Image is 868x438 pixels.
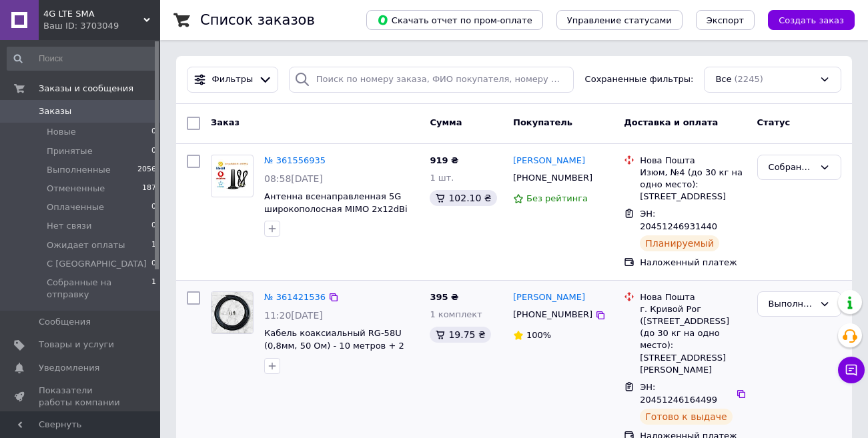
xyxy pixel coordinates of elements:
[264,328,404,363] a: Кабель коаксиальный RG-58U (0,8мм, 50 Ом) - 10 метров + 2 шт F-разъема
[151,126,156,138] span: 0
[567,15,672,25] span: Управление статусами
[556,10,683,30] button: Управление статусами
[47,239,125,251] span: Ожидает оплаты
[430,292,458,302] span: 395 ₴
[47,201,104,213] span: Оплаченные
[137,164,156,176] span: 2056
[640,155,746,167] div: Нова Пошта
[151,220,156,232] span: 0
[769,161,814,175] div: Собранные на отправку
[768,10,855,30] button: Создать заказ
[430,309,482,319] span: 1 комплект
[47,126,76,138] span: Новые
[513,291,585,304] a: [PERSON_NAME]
[47,258,147,270] span: С [GEOGRAPHIC_DATA]
[779,15,844,25] span: Создать заказ
[715,73,731,86] span: Все
[640,257,746,269] div: Наложенный платеж
[640,209,717,231] span: ЭН: 20451246931440
[585,73,694,86] span: Сохраненные фильтры:
[47,220,91,232] span: Нет связи
[151,277,156,301] span: 1
[151,258,156,270] span: 0
[212,73,254,86] span: Фильтры
[211,159,253,193] img: Фото товару
[526,193,588,203] span: Без рейтинга
[430,190,496,206] div: 102.10 ₴
[211,291,254,334] a: Фото товару
[211,155,254,197] a: Фото товару
[640,382,717,405] span: ЭН: 20451246164499
[640,291,746,303] div: Нова Пошта
[696,10,755,30] button: Экспорт
[264,173,323,184] span: 08:58[DATE]
[755,15,855,25] a: Создать заказ
[526,330,551,340] span: 100%
[39,339,114,351] span: Товары и услуги
[211,117,240,127] span: Заказ
[513,173,592,183] span: [PHONE_NUMBER]
[39,105,71,117] span: Заказы
[289,67,574,93] input: Поиск по номеру заказа, ФИО покупателя, номеру телефона, Email, номеру накладной
[640,167,746,203] div: Изюм, №4 (до 30 кг на одно место): [STREET_ADDRESS]
[264,155,326,165] a: № 361556935
[430,117,462,127] span: Сумма
[211,292,253,333] img: Фото товару
[264,292,326,302] a: № 361421536
[200,12,315,28] h1: Список заказов
[151,239,156,251] span: 1
[430,173,454,183] span: 1 шт.
[47,277,151,301] span: Собранные на отправку
[43,8,143,20] span: 4G LTE SMA
[39,83,133,95] span: Заказы и сообщения
[151,145,156,157] span: 0
[366,10,543,30] button: Скачать отчет по пром-оплате
[838,357,865,383] button: Чат с покупателем
[39,385,123,409] span: Показатели работы компании
[142,183,156,195] span: 187
[43,20,160,32] div: Ваш ID: 3703049
[769,297,814,311] div: Выполнен
[640,303,746,376] div: г. Кривой Рог ([STREET_ADDRESS] (до 30 кг на одно место): [STREET_ADDRESS][PERSON_NAME]
[430,327,490,343] div: 19.75 ₴
[264,191,410,226] a: Антенна всенаправленная 5G широкополосная MIMO 2x12dBi (2xTS9, 2х300см, 600-6000 MHz)
[513,117,572,127] span: Покупатель
[707,15,744,25] span: Экспорт
[39,316,91,328] span: Сообщения
[47,183,105,195] span: Отмененные
[39,362,99,374] span: Уведомления
[151,201,156,213] span: 0
[757,117,791,127] span: Статус
[513,309,592,319] span: [PHONE_NUMBER]
[513,155,585,167] a: [PERSON_NAME]
[47,164,111,176] span: Выполненные
[7,47,157,71] input: Поиск
[47,145,93,157] span: Принятые
[264,310,323,321] span: 11:20[DATE]
[377,14,532,26] span: Скачать отчет по пром-оплате
[640,235,719,251] div: Планируемый
[735,74,763,84] span: (2245)
[430,155,458,165] span: 919 ₴
[640,409,732,425] div: Готово к выдаче
[624,117,718,127] span: Доставка и оплата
